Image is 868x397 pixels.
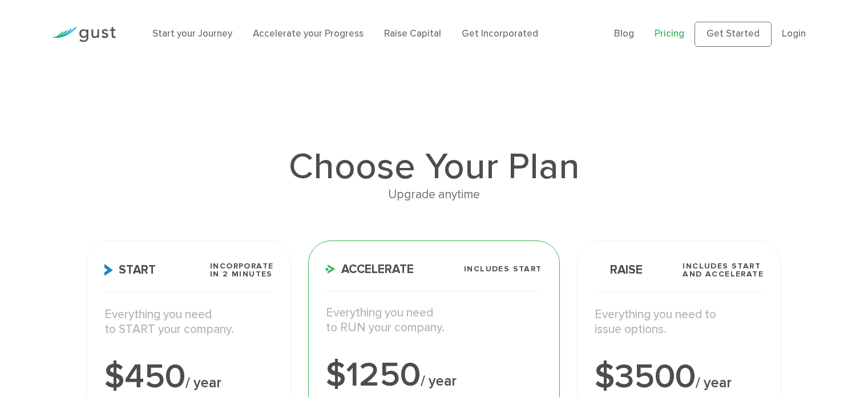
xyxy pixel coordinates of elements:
a: Start your Journey [152,28,232,39]
a: Get Started [695,22,772,47]
span: / year [696,374,732,391]
span: Start [104,264,156,276]
h1: Choose Your Plan [87,149,781,185]
div: Upgrade anytime [87,185,781,204]
p: Everything you need to START your company. [104,307,274,338]
a: Get Incorporated [462,28,538,39]
a: Blog [614,28,634,39]
a: Raise Capital [384,28,441,39]
span: Raise [595,264,643,276]
span: Accelerate [326,263,414,275]
span: Includes START [464,265,542,273]
div: $3500 [595,360,764,394]
span: Incorporate in 2 Minutes [210,262,273,278]
p: Everything you need to issue options. [595,307,764,338]
div: $450 [104,360,274,394]
img: Gust Logo [52,27,116,42]
a: Accelerate your Progress [253,28,364,39]
span: / year [185,374,221,391]
a: Pricing [655,28,684,39]
span: / year [421,372,457,390]
img: Accelerate Icon [326,264,336,274]
div: $1250 [326,358,542,392]
img: Start Icon X2 [104,264,113,276]
a: Login [782,28,806,39]
span: Includes START and ACCELERATE [683,262,764,278]
p: Everything you need to RUN your company. [326,306,542,336]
